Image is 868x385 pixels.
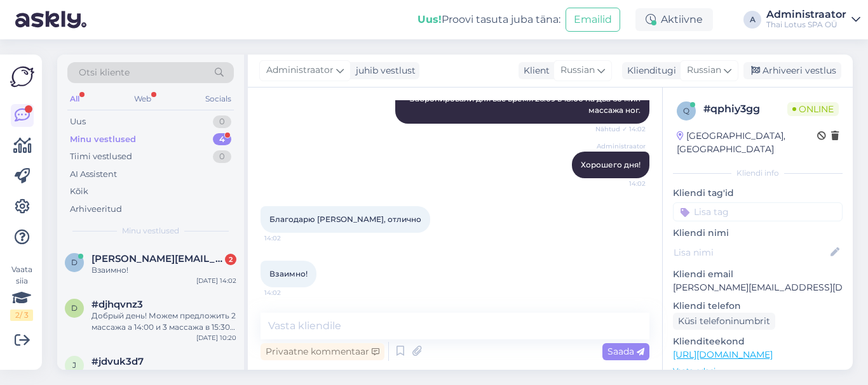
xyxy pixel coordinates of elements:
p: Kliendi nimi [673,226,843,240]
div: 4 [213,133,231,146]
div: Klient [519,64,550,77]
div: Aktiivne [635,8,713,31]
span: 14:02 [264,233,312,243]
p: Kliendi tag'id [673,186,843,200]
span: Administraator [266,63,334,77]
input: Lisa tag [673,202,843,221]
span: 14:02 [264,288,312,297]
span: #jdvuk3d7 [92,356,144,367]
input: Lisa nimi [674,245,828,259]
div: Minu vestlused [70,133,136,146]
span: Minu vestlused [122,225,179,237]
div: Kõik [70,185,88,198]
span: Administraator [597,141,646,151]
span: q [683,106,689,115]
div: Administraator [766,10,846,20]
div: AI Assistent [70,168,117,181]
div: [DATE] 14:02 [196,276,236,285]
div: Добрый день! Можем предложить 2 массажа а 14:00 и 3 массажа в 15:30 или 5 массажей в 15:00. [92,310,236,333]
div: Kliendi info [673,167,843,179]
img: Askly Logo [10,65,34,89]
span: Russian [687,63,721,77]
div: Thai Lotus SPA OÜ [766,20,846,30]
span: d [71,303,78,313]
div: Arhiveeri vestlus [743,62,841,79]
div: Ok. Head päeva [92,367,236,379]
span: #djhqvnz3 [92,299,143,310]
div: Proovi tasuta juba täna: [417,12,560,27]
a: [URL][DOMAIN_NAME] [673,349,773,360]
span: Благодарю [PERSON_NAME], отлично [269,214,421,224]
div: 2 [225,254,236,265]
span: Saada [607,346,644,357]
div: Vaata siia [10,264,33,321]
span: d [71,258,78,267]
span: Взаимно! [269,269,308,278]
a: AdministraatorThai Lotus SPA OÜ [766,10,860,30]
div: Tiimi vestlused [70,150,132,163]
span: 14:02 [598,179,646,188]
div: juhib vestlust [351,64,416,77]
p: Kliendi email [673,268,843,281]
span: Online [787,102,839,116]
div: 0 [213,150,231,163]
div: Взаимно! [92,264,236,276]
div: Privaatne kommentaar [261,343,384,360]
div: 0 [213,115,231,128]
p: Kliendi telefon [673,299,843,313]
span: denis@gaft.fi [92,253,224,264]
span: Russian [560,63,595,77]
p: Vaata edasi ... [673,365,843,377]
div: 2 / 3 [10,310,33,321]
span: Хорошего дня! [581,160,641,169]
div: A [743,11,761,29]
div: Socials [203,91,234,107]
div: Arhiveeritud [70,203,122,216]
div: [GEOGRAPHIC_DATA], [GEOGRAPHIC_DATA] [677,129,817,156]
div: Klienditugi [622,64,676,77]
div: Küsi telefoninumbrit [673,313,775,330]
b: Uus! [417,13,442,25]
div: [DATE] 10:20 [196,333,236,343]
p: [PERSON_NAME][EMAIL_ADDRESS][DOMAIN_NAME] [673,281,843,294]
span: j [72,360,76,370]
div: All [67,91,82,107]
span: Nähtud ✓ 14:02 [595,124,646,134]
div: Web [132,91,154,107]
div: Uus [70,115,86,128]
button: Emailid [566,8,620,32]
span: Otsi kliente [79,66,130,79]
p: Klienditeekond [673,335,843,348]
div: # qphiy3gg [703,101,787,117]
